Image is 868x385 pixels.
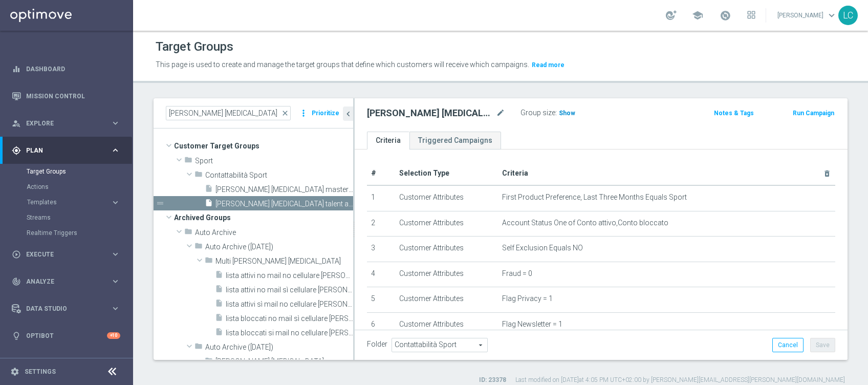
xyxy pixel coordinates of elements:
[810,338,835,352] button: Save
[27,167,106,176] a: Target Groups
[174,210,353,225] span: Archived Groups
[502,219,668,227] span: Account Status One of Conto attivo,Conto bloccato
[692,10,703,21] span: school
[11,65,121,73] button: equalizer Dashboard
[823,169,831,178] i: delete_forever
[205,184,213,196] i: insert_drive_file
[27,164,132,179] div: Target Groups
[12,146,111,155] div: Plan
[776,8,838,23] a: [PERSON_NAME]keyboard_arrow_down
[215,313,223,325] i: insert_drive_file
[111,276,120,286] i: keyboard_arrow_right
[11,250,121,259] button: play_circle_outline Execute keyboard_arrow_right
[194,242,203,253] i: folder
[27,179,132,195] div: Actions
[26,279,111,285] span: Analyze
[367,312,395,338] td: 6
[111,118,120,128] i: keyboard_arrow_right
[11,277,121,286] button: track_changes Analyze keyboard_arrow_right
[205,243,353,251] span: Auto Archive (2022-05-02)
[367,211,395,237] td: 2
[27,213,106,222] a: Streams
[215,270,223,282] i: insert_drive_file
[12,65,21,74] i: equalizer
[27,198,121,206] button: Templates keyboard_arrow_right
[184,227,192,239] i: folder
[111,304,120,313] i: keyboard_arrow_right
[555,109,557,117] label: :
[195,157,353,165] span: Sport
[205,171,353,180] span: Contattabilit&#xE0; Sport
[27,195,132,210] div: Templates
[12,277,111,286] div: Analyze
[281,109,289,117] span: close
[367,107,494,119] h2: [PERSON_NAME] [MEDICAL_DATA] talent app betting 18.08
[27,183,106,191] a: Actions
[226,271,353,280] span: lista attivi no mail no cellulare recupero consensi
[11,305,121,313] button: Data Studio keyboard_arrow_right
[713,108,755,119] button: Notes & Tags
[367,132,409,149] a: Criteria
[343,109,353,119] i: chevron_left
[531,59,566,71] button: Read more
[792,108,835,119] button: Run Campaign
[12,331,21,340] i: lightbulb
[12,119,21,128] i: person_search
[184,156,192,167] i: folder
[12,250,21,259] i: play_circle_outline
[12,250,111,259] div: Execute
[12,304,111,313] div: Data Studio
[26,306,111,312] span: Data Studio
[559,110,575,117] span: Show
[367,287,395,313] td: 5
[11,146,121,155] button: gps_fixed Plan keyboard_arrow_right
[395,237,498,262] td: Customer Attributes
[194,342,203,354] i: folder
[27,229,106,237] a: Realtime Triggers
[205,356,213,368] i: folder
[166,106,291,120] input: Quick find group or folder
[310,106,341,120] button: Prioritize
[226,300,353,309] span: lista attivi s&#xEC; mail no cellulare recupero consensi
[367,237,395,262] td: 3
[156,39,233,54] h1: Target Groups
[367,162,395,185] th: #
[12,82,120,110] div: Mission Control
[11,119,121,127] button: person_search Explore keyboard_arrow_right
[195,228,353,237] span: Auto Archive
[515,376,845,384] label: Last modified on [DATE] at 4:05 PM UTC+02:00 by [PERSON_NAME][EMAIL_ADDRESS][PERSON_NAME][DOMAIN_...
[502,169,528,177] span: Criteria
[343,106,353,121] button: chevron_left
[395,211,498,237] td: Customer Attributes
[395,262,498,287] td: Customer Attributes
[111,249,120,259] i: keyboard_arrow_right
[502,294,553,303] span: Flag Privacy = 1
[367,262,395,287] td: 4
[226,314,353,323] span: lista bloccati no mail s&#xEC; cellulare recupero consensi
[11,332,121,340] div: lightbulb Optibot +10
[107,332,120,339] div: +10
[772,338,804,352] button: Cancel
[367,340,387,349] label: Folder
[27,210,132,225] div: Streams
[395,312,498,338] td: Customer Attributes
[25,369,56,375] a: Settings
[11,92,121,100] button: Mission Control
[194,170,203,182] i: folder
[27,225,132,241] div: Realtime Triggers
[826,10,837,21] span: keyboard_arrow_down
[12,146,21,155] i: gps_fixed
[10,367,19,376] i: settings
[226,329,353,337] span: lista bloccati si mail no cellulare recupero consensi
[409,132,501,149] a: Triggered Campaigns
[27,199,111,205] div: Templates
[367,185,395,211] td: 1
[502,193,687,202] span: First Product Preference, Last Three Months Equals Sport
[12,277,21,286] i: track_changes
[520,109,555,117] label: Group size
